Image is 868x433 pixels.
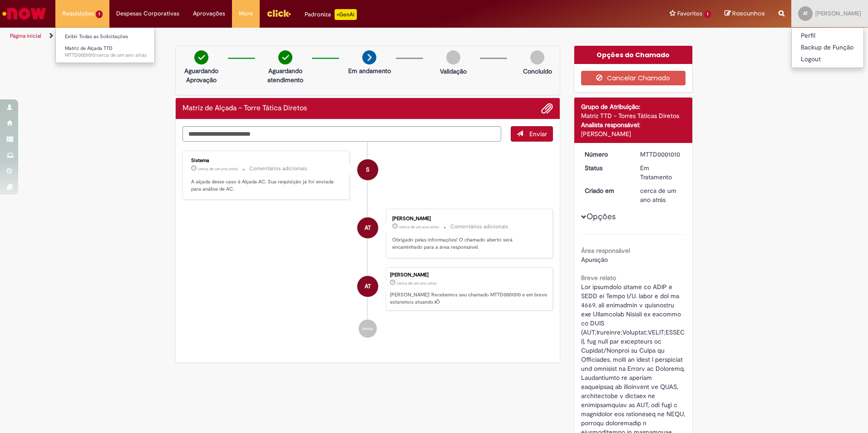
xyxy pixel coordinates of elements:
[578,186,634,195] dt: Criado em
[446,50,460,64] img: img-circle-grey.png
[198,166,238,172] time: 08/05/2024 10:52:32
[523,67,552,76] p: Concluído
[357,159,378,180] div: System
[62,9,94,18] span: Requisições
[640,187,676,204] span: cerca de um ano atrás
[10,32,41,39] a: Página inicial
[803,10,808,16] span: AT
[65,52,147,59] span: MTTD0001010
[581,274,616,282] b: Breve relato
[249,165,307,172] small: Comentários adicionais
[397,280,437,286] time: 08/05/2024 10:25:59
[640,186,682,204] div: 08/05/2024 10:25:59
[194,50,208,64] img: check-circle-green.png
[511,126,553,142] button: Enviar
[440,67,467,76] p: Validação
[640,150,682,159] div: MTTD0001010
[399,224,439,230] span: cerca de um ano atrás
[581,71,686,85] button: Cancelar Chamado
[56,44,156,60] a: Aberto MTTD0001010 : Matriz de Alçada TTD
[116,9,179,18] span: Despesas Corporativas
[390,272,548,278] div: [PERSON_NAME]
[263,66,307,84] p: Aguardando atendimento
[182,267,553,311] li: Andre Goncalves Torres
[239,9,253,18] span: More
[541,103,553,114] button: Adicionar anexos
[362,50,376,64] img: arrow-next.png
[65,45,113,52] span: Matriz de Alçada TTD
[266,6,291,20] img: click_logo_yellow_360x200.png
[96,52,147,59] time: 08/05/2024 10:52:32
[335,9,357,20] p: +GenAi
[7,28,572,44] ul: Trilhas de página
[390,291,548,305] p: [PERSON_NAME]! Recebemos seu chamado MTTD0001010 e em breve estaremos atuando.
[815,10,861,17] span: [PERSON_NAME]
[96,10,103,18] span: 1
[529,130,547,138] span: Enviar
[198,166,238,172] span: cerca de um ano atrás
[677,9,702,18] span: Favoritos
[278,50,292,64] img: check-circle-green.png
[1,5,48,23] img: ServiceNow
[581,111,686,120] div: Matriz TTD - Torres Táticas Diretos
[357,217,378,238] div: Andre Goncalves Torres
[732,9,765,18] span: Rascunhos
[704,10,711,18] span: 1
[182,104,307,113] h2: Matriz de Alçada – Torre Tática Diretos Histórico de tíquete
[193,9,225,18] span: Aprovações
[530,50,544,64] img: img-circle-grey.png
[792,42,863,54] a: Backup de Função
[392,216,543,221] div: [PERSON_NAME]
[182,142,553,347] ul: Histórico de tíquete
[450,223,508,231] small: Comentários adicionais
[365,217,371,239] span: AT
[56,32,156,42] a: Exibir Todas as Solicitações
[581,246,630,255] b: Área responsável
[581,256,608,264] span: Apuração
[578,163,634,172] dt: Status
[399,224,439,230] time: 08/05/2024 10:25:59
[366,159,370,181] span: S
[365,276,371,297] span: AT
[578,150,634,159] dt: Número
[574,46,693,64] div: Opções do Chamado
[191,158,342,163] div: Sistema
[397,280,437,286] span: cerca de um ano atrás
[179,66,223,84] p: Aguardando Aprovação
[55,27,155,63] ul: Requisições
[640,163,682,182] div: Em Tratamento
[348,66,391,75] p: Em andamento
[392,236,543,251] p: Obrigado pelas informações! O chamado aberto será encaminhado para a área responsável.
[305,9,357,20] div: Padroniza
[357,276,378,297] div: Andre Goncalves Torres
[581,120,686,129] div: Analista responsável:
[792,30,863,42] a: Perfil
[182,126,501,142] textarea: Digite sua mensagem aqui...
[581,102,686,111] div: Grupo de Atribuição:
[96,52,147,59] span: cerca de um ano atrás
[792,54,863,65] a: Logout
[191,178,342,192] p: A alçada desse caso é Alçada AC. Sua requisição já foi enviada para análise de AC.
[725,10,765,18] a: Rascunhos
[640,187,676,204] time: 08/05/2024 10:25:59
[581,129,686,138] div: [PERSON_NAME]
